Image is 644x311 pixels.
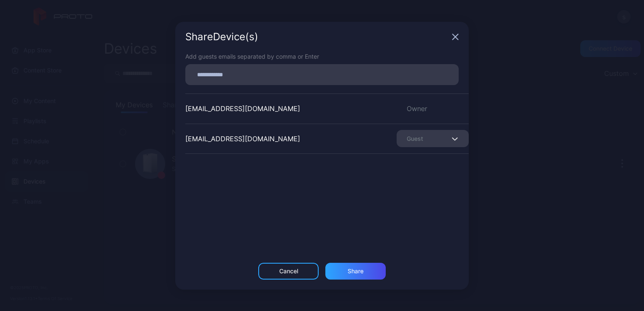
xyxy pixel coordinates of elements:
div: [EMAIL_ADDRESS][DOMAIN_NAME] [185,134,300,144]
button: Cancel [258,263,319,280]
div: Share Device (s) [185,32,449,42]
div: Cancel [279,268,298,275]
div: Share [348,268,364,275]
div: Owner [397,104,469,114]
button: Share [325,263,386,280]
button: Guest [397,130,469,147]
div: [EMAIL_ADDRESS][DOMAIN_NAME] [185,104,300,114]
div: Add guests emails separated by comma or Enter [185,52,459,61]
